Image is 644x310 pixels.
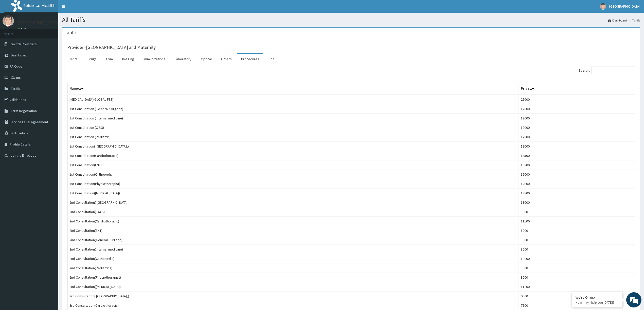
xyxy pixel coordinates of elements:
td: 11100 [518,217,635,226]
a: Optical [197,54,216,64]
td: 10500 [518,160,635,170]
div: Chat with us now [26,28,85,35]
td: 2nd Consultation( [GEOGRAPHIC_DATA],) [67,198,519,207]
span: Claims [11,75,21,80]
td: 2nd Consultation(ENT) [67,226,519,235]
a: Drugs [84,54,101,64]
td: 1st Consultation ( General Surgeon) [67,104,519,114]
td: 13500 [518,189,635,198]
td: 12000 [518,132,635,142]
h3: Provider - [GEOGRAPHIC_DATA] and Maternity [67,45,156,50]
a: Dashboard [608,18,627,23]
div: We're Online! [576,295,619,300]
span: Tariff Negotiation [11,109,37,113]
a: Procedures [237,54,263,64]
td: 1st Consultation (Pediatric) [67,132,519,142]
a: Gym [102,54,117,64]
td: 2nd Consultation([MEDICAL_DATA]) [67,282,519,292]
textarea: Type your message and hit 'Enter' [3,138,97,156]
td: 2nd Consultation(internal medicine) [67,245,519,254]
a: Online [18,28,30,31]
td: 3rd Consultation( [GEOGRAPHIC_DATA],) [67,292,519,301]
td: 1st Consultation (internal medicine) [67,114,519,123]
td: 1st Consultation( [GEOGRAPHIC_DATA],) [67,142,519,151]
img: User Image [600,3,606,10]
td: [MEDICAL_DATA](GLOBAL FEE) [67,95,519,104]
span: We're online! [29,64,70,115]
td: 13000 [518,198,635,207]
a: Imaging [118,54,138,64]
a: Spa [264,54,278,64]
td: 8000 [518,207,635,217]
a: Immunizations [139,54,169,64]
td: 12000 [518,179,635,189]
td: 8000 [518,226,635,235]
td: 8000 [518,263,635,273]
span: Switch Providers [11,42,37,46]
p: How may I help you today? [576,300,619,305]
p: [GEOGRAPHIC_DATA] [18,20,60,25]
td: 2nd Consultation(Cardiothoracic) [67,217,519,226]
td: 18000 [518,142,635,151]
div: Minimize live chat window [83,3,95,15]
h3: Tariffs [65,30,77,35]
td: 2nd Consultation( O&G) [67,207,519,217]
input: Search: [592,67,635,74]
img: d_794563401_company_1708531726252_794563401 [9,25,21,38]
td: 2nd Consultation(General Surgeon) [67,235,519,245]
li: Tariffs [627,18,640,23]
span: Dashboard [11,53,27,57]
td: 13500 [518,151,635,160]
th: Price [518,83,635,95]
td: 9000 [518,292,635,301]
td: 1st Consultation(Physiotherapist) [67,179,519,189]
img: User Image [3,15,14,27]
span: [GEOGRAPHIC_DATA] [609,4,640,9]
td: 8000 [518,273,635,282]
td: 25000 [518,95,635,104]
td: 15000 [518,170,635,179]
td: 12000 [518,114,635,123]
h1: All Tariffs [62,16,640,23]
td: 1st Consultation(Orthopedic) [67,170,519,179]
td: 1st Consultation(ENT) [67,160,519,170]
td: 12000 [518,104,635,114]
th: Name [67,83,519,95]
span: Tariffs [11,86,20,91]
td: 2nd Consultation(Physiotherapist) [67,273,519,282]
a: Dental [65,54,82,64]
td: 2nd Consultation(Pediatrics) [67,263,519,273]
a: Laboratory [171,54,195,64]
td: 12000 [518,123,635,132]
td: 1st Consultation (O&G) [67,123,519,132]
td: 1st Consultation(Cardiothoracic) [67,151,519,160]
td: 2nd Consultation(Orthopedic) [67,254,519,263]
td: 1st Consultation([MEDICAL_DATA]) [67,189,519,198]
a: Others [217,54,236,64]
td: 10000 [518,254,635,263]
td: 8000 [518,245,635,254]
td: 11100 [518,282,635,292]
td: 8000 [518,235,635,245]
label: Search: [579,67,635,74]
